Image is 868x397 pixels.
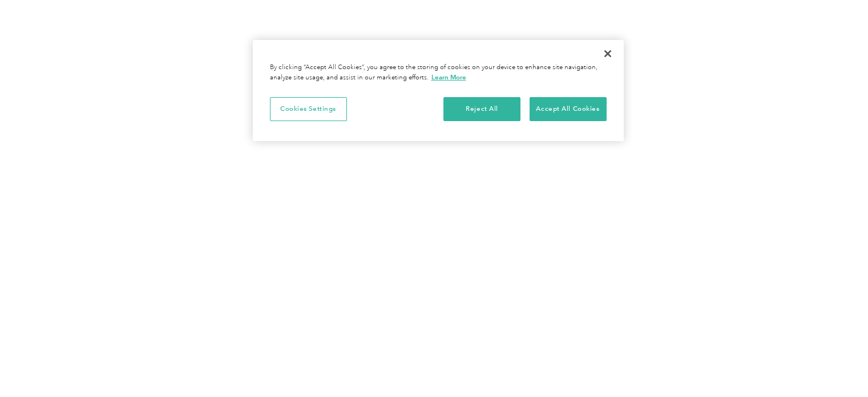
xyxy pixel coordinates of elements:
[270,97,347,121] button: Cookies Settings
[253,40,624,141] div: Cookie banner
[595,41,620,66] button: Close
[270,63,607,83] div: By clicking “Accept All Cookies”, you agree to the storing of cookies on your device to enhance s...
[443,97,520,121] button: Reject All
[530,97,607,121] button: Accept All Cookies
[253,40,624,141] div: Privacy
[431,73,466,81] a: More information about your privacy, opens in a new tab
